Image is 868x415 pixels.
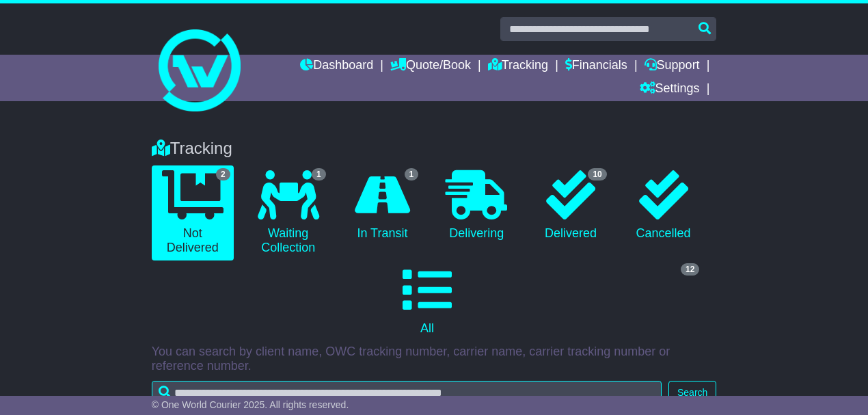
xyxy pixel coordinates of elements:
a: Support [645,55,700,78]
a: Delivering [435,165,517,246]
div: Tracking [145,139,724,159]
a: Settings [640,78,700,101]
a: 10 Delivered [531,165,610,246]
p: You can search by client name, OWC tracking number, carrier name, carrier tracking number or refe... [152,345,717,374]
a: 12 All [152,260,703,341]
a: Cancelled [624,165,703,246]
span: 10 [588,168,606,180]
a: Financials [565,55,627,78]
span: 12 [681,263,699,276]
span: 2 [216,168,230,180]
a: 1 In Transit [343,165,422,246]
span: 1 [312,168,326,180]
a: Dashboard [300,55,373,78]
a: 2 Not Delivered [152,165,234,260]
a: Tracking [488,55,548,78]
span: 1 [405,168,419,180]
span: © One World Courier 2025. All rights reserved. [152,399,349,410]
a: 1 Waiting Collection [247,165,329,260]
a: Quote/Book [390,55,471,78]
button: Search [668,381,716,405]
